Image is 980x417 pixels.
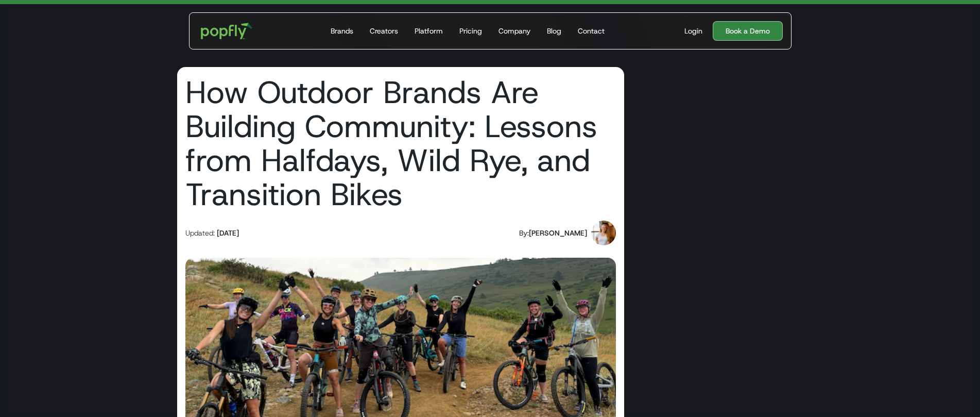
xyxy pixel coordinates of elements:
[331,26,353,36] div: Brands
[366,13,402,49] a: Creators
[185,228,215,238] div: Updated:
[459,26,482,36] div: Pricing
[578,26,605,36] div: Contact
[713,21,783,41] a: Book a Demo
[370,26,398,36] div: Creators
[547,26,561,36] div: Blog
[217,228,239,238] div: [DATE]
[574,13,609,49] a: Contact
[415,26,443,36] div: Platform
[455,13,486,49] a: Pricing
[680,26,707,36] a: Login
[185,75,616,211] h1: How Outdoor Brands Are Building Community: Lessons from Halfdays, Wild Rye, and Transition Bikes
[326,13,357,49] a: Brands
[494,13,535,49] a: Company
[410,13,447,49] a: Platform
[543,13,565,49] a: Blog
[519,228,529,238] div: By:
[498,26,530,36] div: Company
[684,26,702,36] div: Login
[529,228,587,238] div: [PERSON_NAME]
